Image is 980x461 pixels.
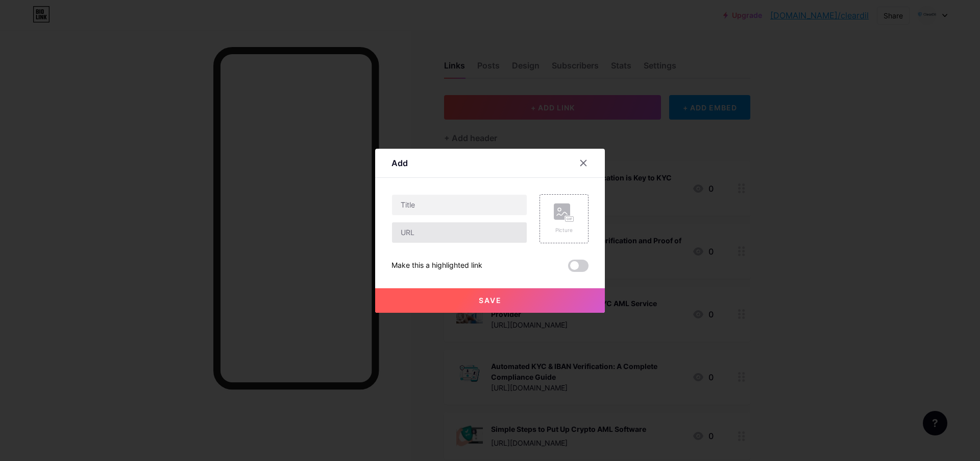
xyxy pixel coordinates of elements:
[392,222,527,243] input: URL
[391,260,482,272] div: Make this a highlighted link
[391,157,408,169] div: Add
[554,226,574,234] div: Picture
[392,195,527,215] input: Title
[375,288,605,313] button: Save
[479,296,502,305] span: Save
